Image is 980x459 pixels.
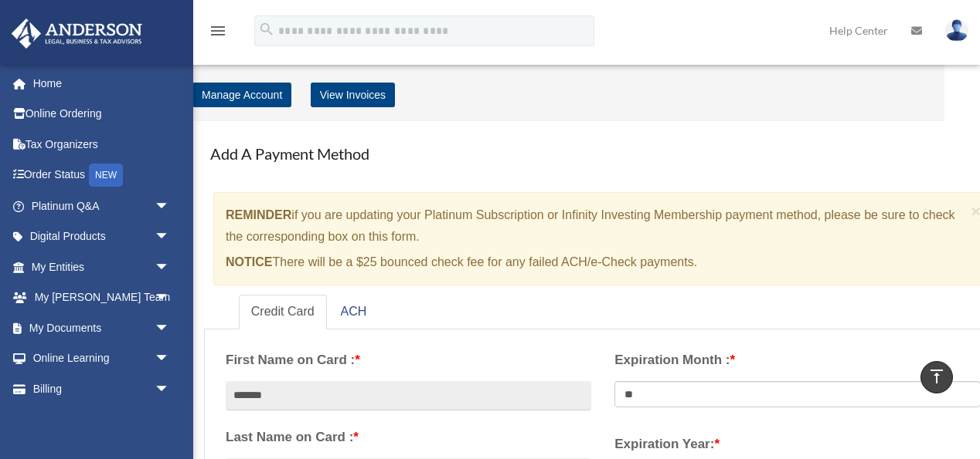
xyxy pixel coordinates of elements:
[155,191,185,222] span: arrow_drop_down
[155,282,185,314] span: arrow_drop_down
[155,312,185,344] span: arrow_drop_down
[155,221,185,253] span: arrow_drop_down
[226,426,591,449] label: Last Name on Card :
[11,251,193,282] a: My Entitiesarrow_drop_down
[239,295,327,329] a: Credit Card
[155,343,185,375] span: arrow_drop_down
[11,68,193,99] a: Home
[226,208,291,221] strong: REMINDER
[11,160,193,191] a: Order StatusNEW
[11,343,193,374] a: Online Learningarrow_drop_down
[11,221,193,252] a: Digital Productsarrow_drop_down
[258,21,275,38] i: search
[11,282,193,313] a: My [PERSON_NAME] Teamarrow_drop_down
[927,367,946,386] i: vertical_align_top
[311,83,395,107] a: View Invoices
[155,251,185,283] span: arrow_drop_down
[11,99,193,130] a: Online Ordering
[226,251,965,273] p: There will be a $25 bounced check fee for any failed ACH/e-Check payments.
[11,312,193,343] a: My Documentsarrow_drop_down
[328,295,379,329] a: ACH
[192,83,291,107] a: Manage Account
[226,349,591,372] label: First Name on Card :
[89,164,123,187] div: NEW
[7,19,147,49] img: Anderson Advisors Platinum Portal
[11,191,193,221] a: Platinum Q&Aarrow_drop_down
[11,129,193,160] a: Tax Organizers
[226,255,272,268] strong: NOTICE
[155,373,185,405] span: arrow_drop_down
[945,19,968,42] img: User Pic
[209,27,227,40] a: menu
[920,361,953,393] a: vertical_align_top
[11,373,193,404] a: Billingarrow_drop_down
[209,22,227,40] i: menu
[22,404,193,436] a: Open Invoices
[614,349,980,372] label: Expiration Month :
[614,433,980,456] label: Expiration Year:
